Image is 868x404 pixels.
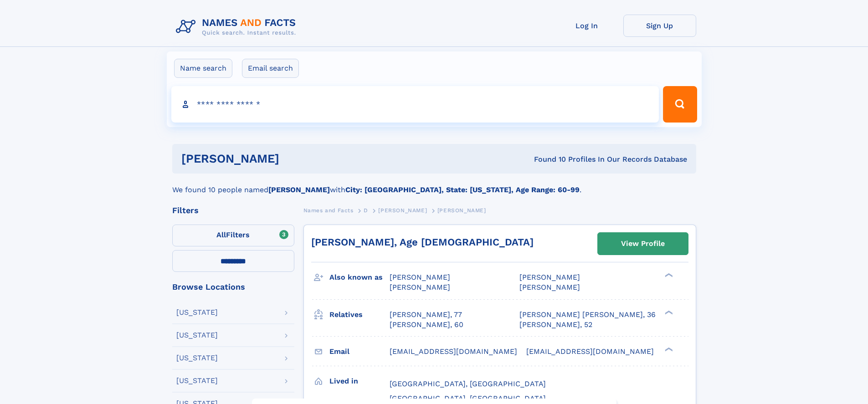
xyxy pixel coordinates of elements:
[526,347,654,356] span: [EMAIL_ADDRESS][DOMAIN_NAME]
[663,272,673,278] div: ❯
[663,346,673,352] div: ❯
[623,15,696,37] a: Sign Up
[437,207,486,214] span: [PERSON_NAME]
[172,206,294,215] div: Filters
[329,270,390,285] h3: Also known as
[598,233,688,255] a: View Profile
[171,86,659,123] input: search input
[176,377,218,384] div: [US_STATE]
[329,344,390,359] h3: Email
[364,207,368,214] span: D
[181,153,407,164] h1: [PERSON_NAME]
[242,59,299,78] label: Email search
[390,347,517,356] span: [EMAIL_ADDRESS][DOMAIN_NAME]
[329,307,390,322] h3: Relatives
[621,233,665,254] div: View Profile
[519,273,580,281] span: [PERSON_NAME]
[303,205,354,216] a: Names and Facts
[216,230,226,239] span: All
[390,310,462,320] a: [PERSON_NAME], 77
[364,205,368,216] a: D
[390,394,546,403] span: [GEOGRAPHIC_DATA], [GEOGRAPHIC_DATA]
[176,354,218,362] div: [US_STATE]
[378,207,427,214] span: [PERSON_NAME]
[390,283,450,291] span: [PERSON_NAME]
[311,236,534,248] a: [PERSON_NAME], Age [DEMOGRAPHIC_DATA]
[329,373,390,389] h3: Lived in
[345,185,580,194] b: City: [GEOGRAPHIC_DATA], State: [US_STATE], Age Range: 60-99
[172,225,294,246] label: Filters
[176,309,218,316] div: [US_STATE]
[172,174,696,195] div: We found 10 people named with .
[663,86,697,123] button: Search Button
[406,154,687,164] div: Found 10 Profiles In Our Records Database
[174,59,232,78] label: Name search
[390,320,463,330] a: [PERSON_NAME], 60
[268,185,330,194] b: [PERSON_NAME]
[519,310,656,320] a: [PERSON_NAME] [PERSON_NAME], 36
[519,283,580,291] span: [PERSON_NAME]
[176,332,218,339] div: [US_STATE]
[550,15,623,37] a: Log In
[378,205,427,216] a: [PERSON_NAME]
[663,309,673,315] div: ❯
[172,15,303,39] img: Logo Names and Facts
[390,379,546,388] span: [GEOGRAPHIC_DATA], [GEOGRAPHIC_DATA]
[390,273,450,281] span: [PERSON_NAME]
[519,320,592,330] a: [PERSON_NAME], 52
[172,283,294,291] div: Browse Locations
